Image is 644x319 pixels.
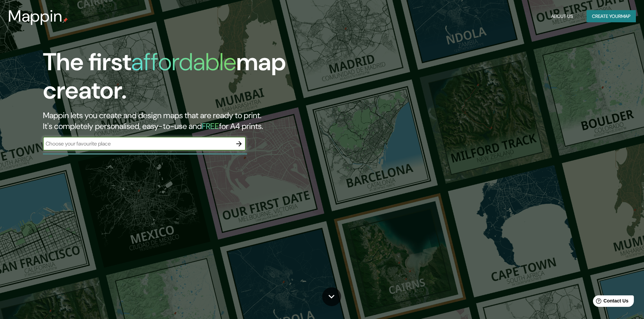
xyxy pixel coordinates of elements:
h5: FREE [202,121,219,131]
iframe: Help widget launcher [584,293,637,312]
img: mappin-pin [63,18,68,23]
h2: Mappin lets you create and design maps that are ready to print. It's completely personalised, eas... [43,110,365,132]
h3: Mappin [8,7,63,26]
button: About Us [548,10,576,23]
h1: affordable [131,46,236,78]
h1: The first map creator. [43,48,365,110]
button: Create yourmap [587,10,636,23]
input: Choose your favourite place [43,140,232,148]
